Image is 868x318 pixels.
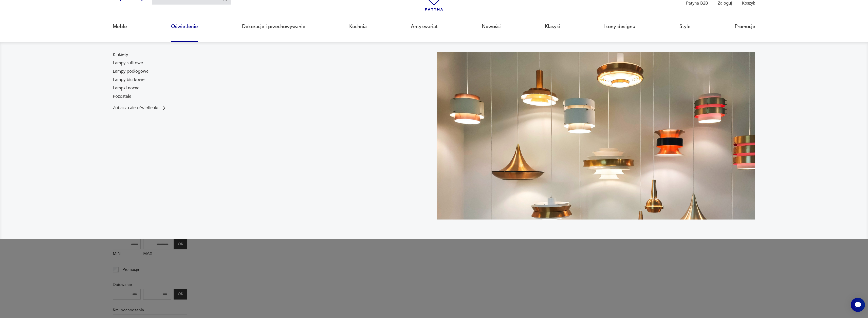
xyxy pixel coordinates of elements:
[851,298,865,312] iframe: Smartsupp widget button
[113,93,131,100] a: Pozostałe
[113,52,128,58] a: Kinkiety
[718,0,732,6] p: Zaloguj
[113,77,144,83] a: Lampy biurkowe
[113,15,127,38] a: Meble
[113,68,149,74] a: Lampy podłogowe
[686,0,708,6] p: Patyna B2B
[482,15,501,38] a: Nowości
[742,0,755,6] p: Koszyk
[437,52,755,220] img: a9d990cd2508053be832d7f2d4ba3cb1.jpg
[242,15,305,38] a: Dekoracje i przechowywanie
[679,15,691,38] a: Style
[604,15,635,38] a: Ikony designu
[411,15,438,38] a: Antykwariat
[735,15,755,38] a: Promocje
[545,15,560,38] a: Klasyki
[113,106,158,110] p: Zobacz całe oświetlenie
[349,15,367,38] a: Kuchnia
[113,85,139,91] a: Lampki nocne
[171,15,198,38] a: Oświetlenie
[113,105,167,111] a: Zobacz całe oświetlenie
[113,60,143,66] a: Lampy sufitowe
